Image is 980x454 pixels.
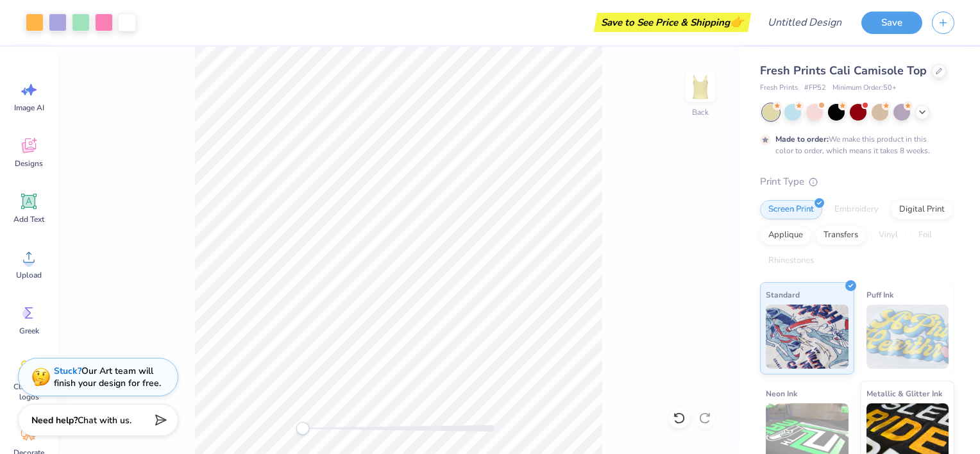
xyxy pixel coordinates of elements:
span: Fresh Prints Cali Camisole Top [760,63,927,78]
strong: Stuck? [54,365,81,377]
div: Embroidery [826,200,887,219]
strong: Made to order: [775,134,829,144]
span: Standard [766,288,800,301]
div: We make this product in this color to order, which means it takes 8 weeks. [775,133,933,156]
span: Neon Ink [766,387,797,400]
input: Untitled Design [757,10,852,35]
div: Vinyl [870,226,906,245]
span: # FP52 [804,83,826,94]
div: Rhinestones [760,251,822,271]
span: 👉 [730,14,744,29]
div: Our Art team will finish your design for free. [54,365,161,389]
span: Clipart & logos [8,382,50,402]
span: Image AI [14,103,44,113]
span: Minimum Order: 50 + [832,83,897,94]
div: Save to See Price & Shipping [597,13,748,32]
span: Metallic & Glitter Ink [866,387,942,400]
div: Digital Print [891,200,953,219]
img: Puff Ink [866,305,949,369]
img: Back [688,74,713,100]
span: Designs [15,158,43,169]
span: Puff Ink [866,288,893,301]
span: Fresh Prints [760,83,798,94]
div: Applique [760,226,811,245]
div: Foil [910,226,940,245]
span: Chat with us. [78,414,131,426]
span: Upload [16,270,42,280]
strong: Need help? [31,414,78,426]
div: Back [692,106,709,118]
div: Transfers [815,226,866,245]
button: Save [861,12,922,34]
div: Print Type [760,174,954,189]
div: Accessibility label [296,422,309,435]
img: Standard [766,305,849,369]
div: Screen Print [760,200,822,219]
span: Greek [19,326,39,336]
span: Add Text [13,214,44,224]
